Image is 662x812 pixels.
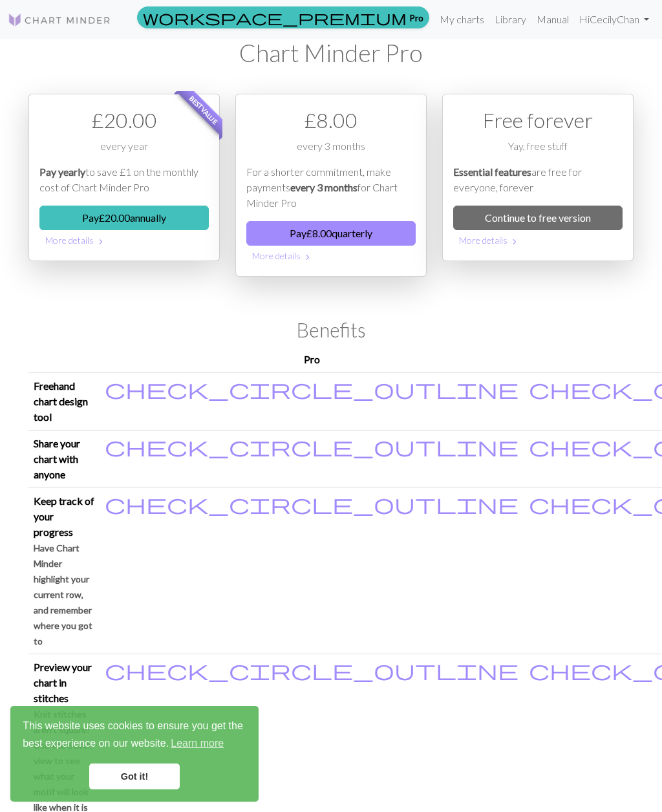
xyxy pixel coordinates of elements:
[246,221,416,246] button: Pay£8.00quarterly
[105,376,518,401] span: check_circle_outline
[39,138,209,164] div: every year
[453,166,531,178] em: Essential features
[169,734,226,753] a: learn more about cookies
[235,94,427,277] div: Payment option 2
[100,347,524,373] th: Pro
[10,706,259,802] div: cookieconsent
[137,6,429,28] a: Pro
[246,164,416,211] p: For a shorter commitment, make payments for Chart Minder Pro
[531,6,574,32] a: Manual
[442,94,634,261] div: Free option
[105,659,518,680] i: Included
[34,436,94,482] p: Share your chart with anyone
[39,230,209,250] button: More details
[8,12,111,28] img: Logo
[246,246,416,266] button: More details
[574,6,654,32] a: HiCecilyChan
[143,8,407,27] span: workspace_premium
[105,434,518,458] span: check_circle_outline
[96,235,106,248] span: chevron_right
[453,138,623,164] div: Yay, free stuff
[489,6,531,32] a: Library
[28,318,634,342] h2: Benefits
[453,230,623,250] button: More details
[105,378,518,399] i: Included
[290,181,358,193] em: every 3 months
[28,94,220,261] div: Payment option 1
[453,206,623,230] a: Continue to free version
[434,6,489,32] a: My charts
[105,657,518,682] span: check_circle_outline
[34,378,94,425] p: Freehand chart design tool
[28,39,634,68] h1: Chart Minder Pro
[176,82,231,137] span: Best value
[453,105,623,136] div: Free forever
[34,659,94,706] p: Preview your chart in stitches
[39,164,209,195] p: to save £1 on the monthly cost of Chart Minder Pro
[39,166,85,178] em: Pay yearly
[105,493,518,514] i: Included
[34,493,94,540] p: Keep track of your progress
[105,491,518,516] span: check_circle_outline
[105,436,518,456] i: Included
[34,542,92,646] small: Have Chart Minder highlight your current row, and remember where you got to
[303,251,313,264] span: chevron_right
[509,235,520,248] span: chevron_right
[453,164,623,195] p: are free for everyone, forever
[246,105,416,136] div: £ 8.00
[39,105,209,136] div: £ 20.00
[89,764,180,789] a: dismiss cookie message
[246,138,416,164] div: every 3 months
[23,718,246,753] span: This website uses cookies to ensure you get the best experience on our website.
[39,206,209,230] button: Pay£20.00annually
